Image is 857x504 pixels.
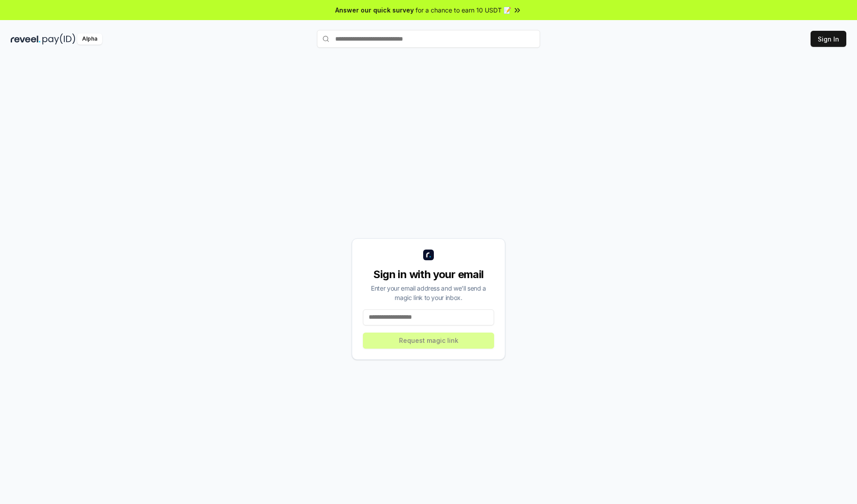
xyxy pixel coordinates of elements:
span: for a chance to earn 10 USDT 📝 [416,5,511,15]
img: pay_id [42,33,75,45]
img: reveel_dark [11,33,41,45]
div: Alpha [77,33,102,45]
img: logo_small [423,250,434,260]
div: Enter your email address and we’ll send a magic link to your inbox. [363,283,494,302]
div: Sign in with your email [363,267,494,282]
span: Answer our quick survey [335,5,414,15]
button: Sign In [811,31,846,47]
